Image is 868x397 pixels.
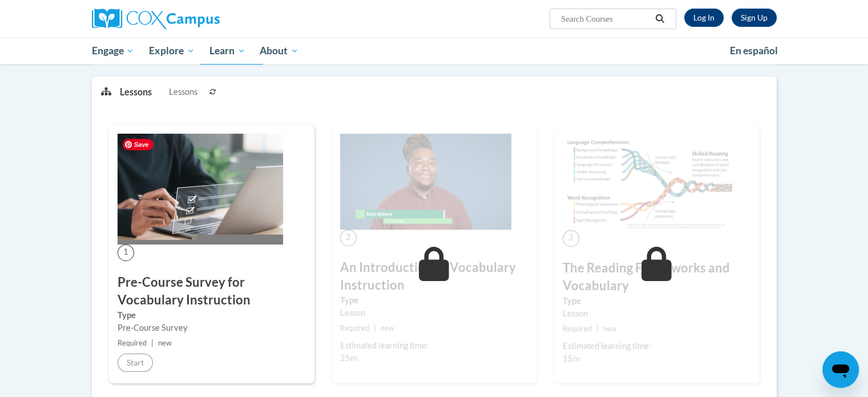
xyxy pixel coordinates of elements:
a: En español [722,39,785,63]
span: Required [340,324,369,332]
span: About [260,44,298,58]
div: Lesson [563,307,751,320]
span: Explore [149,44,195,58]
span: Save [123,139,154,150]
p: Lessons [120,86,152,98]
a: Log In [684,9,724,27]
label: Type [340,294,528,307]
span: new [158,339,172,347]
span: Required [118,339,147,347]
span: new [381,324,394,332]
span: | [151,339,154,347]
a: Cox Campus [92,9,309,29]
h3: The Reading Frameworks and Vocabulary [563,259,751,295]
span: En español [730,45,778,57]
span: 25m [340,353,357,363]
a: Engage [84,38,142,64]
label: Type [118,309,306,322]
iframe: Button to launch messaging window [822,351,859,388]
img: Course Image [340,134,511,230]
span: | [596,324,599,333]
span: 15m [563,354,580,363]
span: 2 [340,230,357,246]
span: Learn [209,44,245,58]
a: Explore [142,38,202,64]
span: new [603,324,617,333]
a: Learn [202,38,253,64]
div: Estimated learning time: [340,339,528,352]
div: Pre-Course Survey [118,322,306,334]
a: Register [732,9,777,27]
h3: An Introduction to Vocabulary Instruction [340,259,528,294]
label: Type [563,295,751,307]
button: Start [118,354,153,372]
img: Course Image [118,134,283,244]
span: Lessons [169,86,197,98]
div: Main menu [75,38,794,64]
h3: Pre-Course Survey for Vocabulary Instruction [118,274,306,309]
div: Lesson [340,307,528,319]
img: Course Image [563,134,734,230]
span: Engage [91,44,134,58]
div: Estimated learning time: [563,340,751,352]
input: Search Courses [560,12,651,26]
a: About [252,38,306,64]
button: Search [651,12,668,26]
img: Cox Campus [92,9,220,29]
span: 1 [118,244,134,261]
span: Required [563,324,592,333]
span: | [374,324,376,332]
span: 3 [563,230,579,247]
